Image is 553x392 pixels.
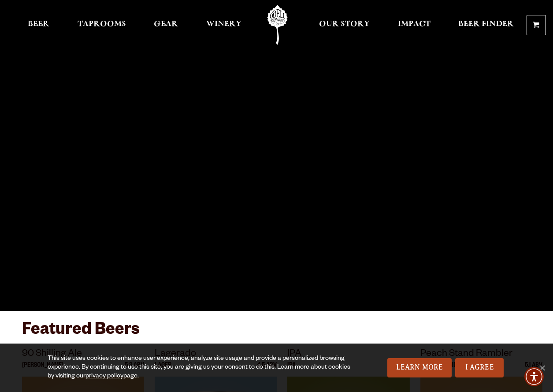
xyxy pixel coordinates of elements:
h3: Featured Beers [22,320,531,347]
a: I Agree [455,358,504,377]
span: Taprooms [78,21,126,28]
a: Odell Home [261,5,294,45]
div: Accessibility Menu [524,367,544,386]
span: Our Story [319,21,370,28]
a: Taprooms [72,5,132,45]
div: This site uses cookies to enhance user experience, analyze site usage and provide a personalized ... [48,355,353,381]
span: Gear [154,21,178,28]
a: Beer Finder [453,5,520,45]
span: Beer [28,21,49,28]
a: Impact [392,5,436,45]
span: Impact [398,21,431,28]
a: privacy policy [85,373,123,380]
a: Winery [200,5,247,45]
a: Learn More [387,358,452,377]
span: Beer Finder [458,21,514,28]
a: Gear [148,5,184,45]
a: Beer [22,5,55,45]
span: Winery [206,21,241,28]
a: Our Story [313,5,375,45]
